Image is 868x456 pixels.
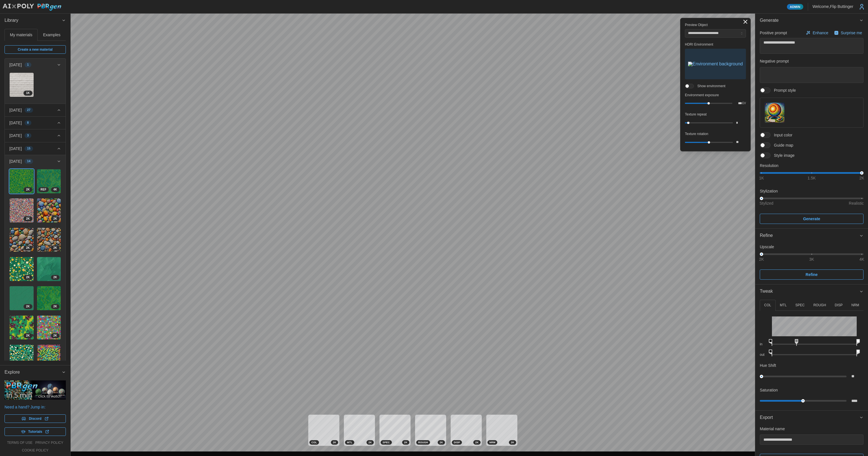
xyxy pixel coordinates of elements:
a: privacy policy [35,440,63,445]
div: Refine [755,243,868,284]
img: iO1vHXlKYAHioXTzTFGb [37,228,61,252]
button: Toggle viewport controls [741,18,749,26]
span: 2 K [368,440,372,444]
p: [DATE] [9,120,22,126]
img: auwOVsfBwq5TGTtxqGuv [10,257,34,281]
button: [DATE]3 [5,129,66,142]
a: kFAVXPqSq6MTIR6dnZhk2K [37,344,61,369]
span: 2 K [53,275,57,280]
span: 2 K [511,440,514,444]
button: Export [755,411,868,425]
span: Guide map [771,142,793,148]
img: Prompt style [765,103,784,122]
img: l7QKFrcZMA8BVAMVNtrh [37,316,61,340]
img: ER21W8yT1w0VdGGmkBSG [37,169,61,193]
img: Ck5FOvpbzzOl0AbKM0QK [37,257,61,281]
img: kFAVXPqSq6MTIR6dnZhk [37,345,61,369]
span: Input color [771,132,792,138]
button: Surprise me [833,29,863,37]
img: Environment background [688,62,743,66]
p: [DATE] [9,146,22,151]
span: 3 [27,133,29,138]
p: Stylization [760,188,863,194]
p: Saturation [760,387,778,393]
span: MTL [347,440,352,444]
a: terms of use [7,440,32,445]
p: Preview Object [685,23,746,27]
span: 2 K [53,246,57,250]
span: 2 K [26,333,30,338]
span: 14 [27,159,31,164]
p: Need a hand? Jump in: [5,404,66,410]
a: imyWkOUmtu4h2xNOTS722K [9,228,34,252]
div: [DATE]1 [5,71,66,103]
p: Texture rotation [685,132,746,136]
p: [DATE] [9,159,22,164]
img: lRwBITwVU7KgtZhfn7BC [10,345,34,369]
span: 15 [27,146,31,151]
p: SPEC [795,303,805,308]
span: Discord [29,415,42,423]
a: 4EMZdQGnun9mK3e4wyNI2K [9,169,34,194]
button: Refine [760,269,863,280]
img: y4AdM5RZVywGJQfwlKc7 [10,316,34,340]
button: Generate [755,14,868,27]
span: 2 K [26,275,30,280]
button: Refine [755,229,868,243]
span: Admin [790,4,800,9]
p: in [760,342,767,347]
p: HDRI Environment [685,42,746,47]
img: imyWkOUmtu4h2xNOTS72 [10,228,34,252]
span: Create a new material [18,46,53,53]
span: 1 [27,63,29,67]
p: out [760,352,767,357]
p: Enhance [813,30,829,36]
span: SPEC [383,440,390,444]
a: Discord [5,414,66,423]
p: DISP [835,303,843,308]
a: iO1vHXlKYAHioXTzTFGb2K [37,228,61,252]
span: 1 K [26,91,30,95]
a: lRwBITwVU7KgtZhfn7BC2K [9,344,34,369]
img: 4EMZdQGnun9mK3e4wyNI [10,169,34,193]
span: 2 K [26,246,30,250]
button: [DATE]1 [5,59,66,71]
a: cookie policy [22,448,48,453]
p: Surprise me [841,30,863,36]
button: [DATE]8 [5,117,66,129]
div: Generate [755,27,868,228]
p: Hue Shift [760,363,776,368]
span: 2 K [475,440,479,444]
a: auwOVsfBwq5TGTtxqGuv2K [9,257,34,281]
span: Tweak [760,284,859,298]
a: 8IaPH56e7Z1MgvRX0SiR1K [9,72,34,97]
p: My materials [10,32,32,38]
img: PBRgen explained in 5 minutes [5,380,66,400]
img: mB12EwlOlevNSpmLS3hD [10,286,34,310]
span: Tutorials [28,428,42,436]
img: Jot47uQheModQTvApGeV [10,198,34,222]
p: ROUGH [813,303,826,308]
span: 2 K [26,187,30,192]
p: Positive prompt [760,30,787,36]
img: zkRWPHsvJxZt1d3JF913 [37,286,61,310]
span: 2 K [440,440,443,444]
a: y4AdM5RZVywGJQfwlKc72K [9,315,34,340]
a: ER21W8yT1w0VdGGmkBSG4KREF [37,169,61,194]
button: [DATE]14 [5,155,66,168]
span: REF [41,187,47,192]
span: Style image [771,153,795,158]
p: EV [742,102,746,105]
span: Explore [5,365,62,379]
button: Generate [760,214,863,224]
a: Ck5FOvpbzzOl0AbKM0QK2K [37,257,61,281]
span: 2 K [26,304,30,309]
p: Texture repeat [685,112,746,117]
button: [DATE]15 [5,142,66,155]
a: l7QKFrcZMA8BVAMVNtrh2K [37,315,61,340]
span: 2 K [53,217,57,221]
span: 2 K [404,440,407,444]
span: Generate [760,14,859,27]
span: 2 K [26,217,30,221]
div: Tweak [755,298,868,410]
